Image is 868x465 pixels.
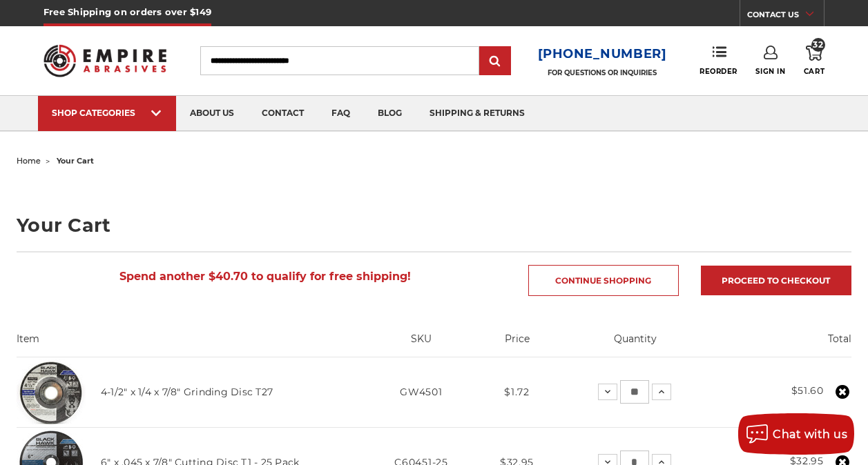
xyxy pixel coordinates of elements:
th: Price [480,332,554,357]
a: 32 Cart [804,46,824,76]
span: Chat with us [773,428,847,441]
span: 32 [811,38,825,52]
button: Chat with us [738,413,854,455]
span: Sign In [755,67,785,76]
a: about us [176,96,248,131]
a: home [17,156,41,166]
img: Empire Abrasives [44,37,166,85]
span: GW4501 [400,386,442,398]
a: Continue Shopping [528,265,679,296]
span: your cart [57,156,94,166]
a: [PHONE_NUMBER] [538,44,667,64]
img: BHA grinding wheels for 4.5 inch angle grinder [17,358,86,427]
a: faq [318,96,364,131]
a: 4-1/2" x 1/4 x 7/8" Grinding Disc T27 [101,386,273,398]
h1: Your Cart [17,216,851,235]
p: FOR QUESTIONS OR INQUIRIES [538,68,667,77]
a: Reorder [700,46,737,75]
th: Quantity [554,332,717,357]
a: CONTACT US [747,7,824,26]
th: Item [17,332,363,357]
th: SKU [363,332,480,357]
input: Submit [481,48,509,75]
a: blog [364,96,416,131]
div: SHOP CATEGORIES [52,108,162,118]
a: contact [248,96,318,131]
a: Proceed to checkout [701,266,851,295]
span: Reorder [700,67,737,76]
strong: $51.60 [791,384,824,397]
span: Cart [804,67,824,76]
span: $1.72 [504,386,530,398]
th: Total [717,332,851,357]
a: shipping & returns [416,96,539,131]
input: 4-1/2" x 1/4 x 7/8" Grinding Disc T27 Quantity: [620,380,649,404]
span: Spend another $40.70 to qualify for free shipping! [119,270,411,283]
